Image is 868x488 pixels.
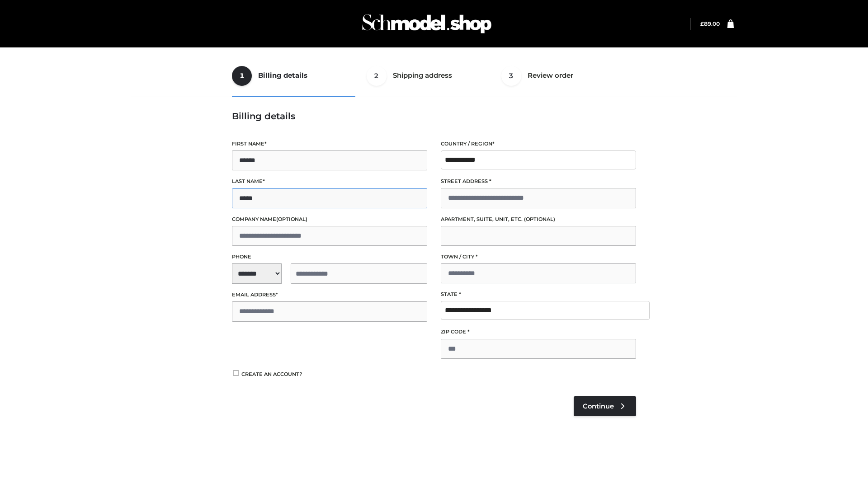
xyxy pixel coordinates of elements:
label: First name [232,140,427,148]
span: Create an account? [241,371,302,377]
label: Company name [232,215,427,224]
span: (optional) [276,216,307,222]
input: Create an account? [232,370,240,376]
span: Continue [583,402,614,410]
span: (optional) [524,216,555,222]
label: ZIP Code [441,328,636,336]
label: Apartment, suite, unit, etc. [441,215,636,224]
label: State [441,290,636,299]
label: Street address [441,177,636,186]
bdi: 89.00 [700,20,720,27]
label: Last name [232,177,427,186]
h3: Billing details [232,111,636,122]
span: £ [700,20,704,27]
a: Continue [574,396,636,416]
label: Town / City [441,253,636,261]
label: Email address [232,291,427,299]
img: Schmodel Admin 964 [359,6,495,42]
a: £89.00 [700,20,720,27]
label: Country / Region [441,140,636,148]
label: Phone [232,253,427,261]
